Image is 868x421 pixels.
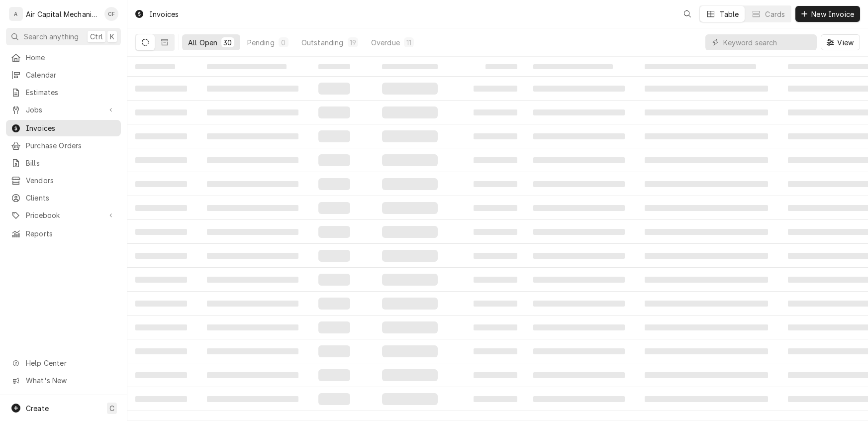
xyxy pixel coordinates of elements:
[406,37,412,48] div: 11
[645,64,756,69] span: ‌
[26,358,115,368] span: Help Center
[318,83,350,95] span: ‌
[247,37,275,48] div: Pending
[207,86,298,92] span: ‌
[26,158,116,168] span: Bills
[318,154,350,166] span: ‌
[533,157,625,163] span: ‌
[371,37,400,48] div: Overdue
[382,393,438,405] span: ‌
[645,396,768,402] span: ‌
[645,181,768,187] span: ‌
[6,225,121,242] a: Reports
[382,178,438,190] span: ‌
[207,324,298,330] span: ‌
[6,172,121,189] a: Vendors
[207,157,298,163] span: ‌
[207,348,298,354] span: ‌
[835,37,856,48] span: View
[645,157,768,163] span: ‌
[207,133,298,139] span: ‌
[474,348,517,354] span: ‌
[135,205,187,211] span: ‌
[135,157,187,163] span: ‌
[207,277,298,283] span: ‌
[382,369,438,381] span: ‌
[533,64,613,69] span: ‌
[765,9,785,19] div: Cards
[135,64,175,69] span: ‌
[318,130,350,142] span: ‌
[318,106,350,118] span: ‌
[474,277,517,283] span: ‌
[207,396,298,402] span: ‌
[720,9,739,19] div: Table
[135,372,187,378] span: ‌
[533,181,625,187] span: ‌
[318,250,350,262] span: ‌
[318,345,350,357] span: ‌
[645,301,768,307] span: ‌
[645,86,768,92] span: ‌
[6,155,121,171] a: Bills
[318,64,350,69] span: ‌
[318,202,350,214] span: ‌
[207,372,298,378] span: ‌
[135,181,187,187] span: ‌
[135,277,187,283] span: ‌
[474,157,517,163] span: ‌
[301,37,344,48] div: Outstanding
[6,28,121,45] button: Search anythingCtrlK
[6,207,121,223] a: Go to Pricebook
[382,130,438,142] span: ‌
[645,109,768,115] span: ‌
[533,301,625,307] span: ‌
[474,109,517,115] span: ‌
[6,355,121,371] a: Go to Help Center
[318,178,350,190] span: ‌
[533,229,625,235] span: ‌
[645,133,768,139] span: ‌
[645,372,768,378] span: ‌
[382,226,438,238] span: ‌
[26,193,116,203] span: Clients
[474,396,517,402] span: ‌
[474,86,517,92] span: ‌
[281,37,287,48] div: 0
[109,403,114,414] span: C
[382,274,438,286] span: ‌
[533,372,625,378] span: ‌
[533,277,625,283] span: ‌
[6,67,121,83] a: Calendar
[318,298,350,310] span: ‌
[207,253,298,259] span: ‌
[382,298,438,310] span: ‌
[382,345,438,357] span: ‌
[382,321,438,333] span: ‌
[104,7,118,21] div: Charles Faure's Avatar
[821,34,860,50] button: View
[533,205,625,211] span: ‌
[723,34,812,50] input: Keyword search
[26,70,116,80] span: Calendar
[318,226,350,238] span: ‌
[533,324,625,330] span: ‌
[188,37,217,48] div: All Open
[207,229,298,235] span: ‌
[382,83,438,95] span: ‌
[207,109,298,115] span: ‌
[135,109,187,115] span: ‌
[382,202,438,214] span: ‌
[645,277,768,283] span: ‌
[809,9,856,19] span: New Invoice
[795,6,860,22] button: New Invoice
[474,253,517,259] span: ‌
[533,86,625,92] span: ‌
[207,64,287,69] span: ‌
[645,205,768,211] span: ‌
[6,137,121,154] a: Purchase Orders
[533,396,625,402] span: ‌
[474,324,517,330] span: ‌
[382,250,438,262] span: ‌
[474,133,517,139] span: ‌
